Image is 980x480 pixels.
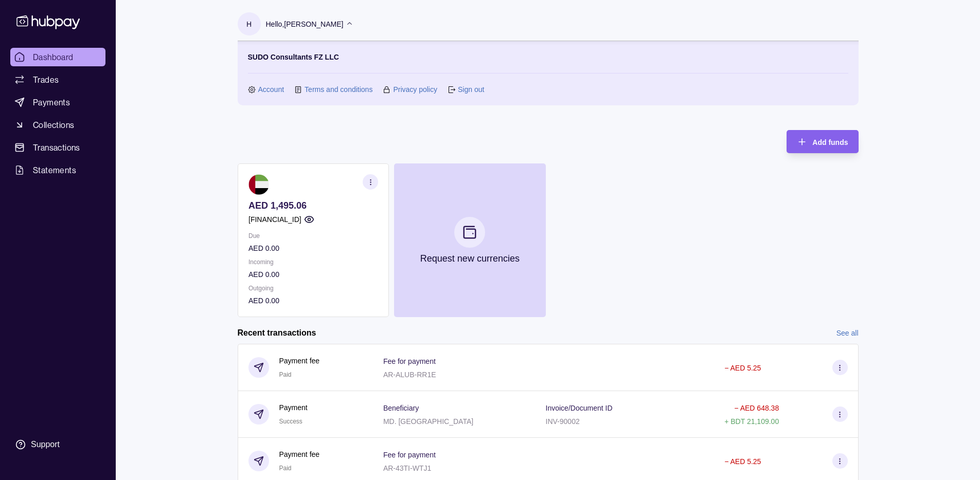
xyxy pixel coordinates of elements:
p: Hello, [PERSON_NAME] [266,19,344,30]
p: AR-ALUB-RR1E [383,371,436,379]
button: Request new currencies [394,163,545,317]
p: AR-43TI-WTJ1 [383,464,431,472]
p: − AED 648.38 [734,404,779,412]
span: Payments [33,96,70,108]
p: [FINANCIAL_ID] [248,214,301,225]
p: Request new currencies [420,253,519,264]
p: Payment fee [279,449,320,460]
div: Support [31,439,60,450]
p: AED 0.00 [248,295,378,306]
a: Support [10,434,105,455]
button: Add funds [787,130,858,153]
p: Outgoing [248,283,378,294]
a: Sign out [458,84,484,95]
p: Fee for payment [383,357,436,365]
a: Trades [10,70,105,89]
a: Payments [10,93,105,112]
p: Beneficiary [383,404,419,412]
span: Dashboard [33,51,74,63]
h2: Recent transactions [238,327,316,339]
p: Incoming [248,256,378,268]
span: Transactions [33,141,80,154]
p: AED 0.00 [248,269,378,280]
a: Privacy policy [393,84,437,95]
p: Due [248,230,378,242]
a: Collections [10,116,105,134]
span: Add funds [812,138,848,146]
p: Fee for payment [383,451,436,459]
span: Success [279,418,302,425]
span: Paid [279,465,292,472]
p: AED 0.00 [248,243,378,254]
p: + BDT 21,109.00 [724,417,779,426]
a: Terms and conditions [305,84,372,95]
a: Transactions [10,138,105,157]
a: Dashboard [10,48,105,66]
a: Statements [10,161,105,179]
p: H [246,19,252,30]
p: − AED 5.25 [724,457,761,466]
a: Account [258,84,284,95]
p: MD. [GEOGRAPHIC_DATA] [383,417,473,426]
p: Payment [279,402,308,413]
p: − AED 5.25 [724,364,761,372]
p: AED 1,495.06 [248,200,378,211]
p: INV-90002 [546,417,580,426]
span: Statements [33,164,76,176]
span: Trades [33,73,59,86]
span: Collections [33,119,74,131]
img: ae [248,174,269,195]
a: See all [836,327,859,339]
p: SUDO Consultants FZ LLC [248,51,339,63]
p: Payment fee [279,355,320,366]
span: Paid [279,371,292,378]
p: Invoice/Document ID [546,404,613,412]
